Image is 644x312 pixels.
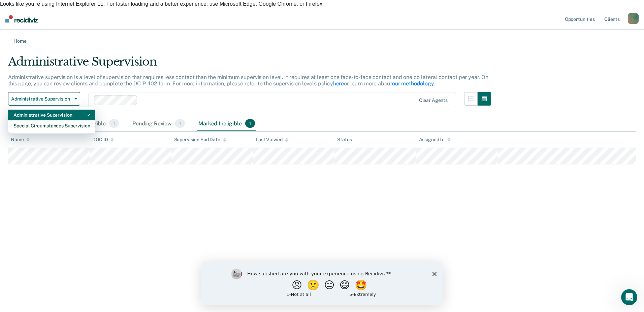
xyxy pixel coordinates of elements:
a: here [333,80,344,87]
div: DOC ID [92,137,114,143]
a: Home [8,38,636,44]
a: Opportunities [563,8,596,30]
span: 1 [175,119,185,128]
div: Name [11,137,30,143]
div: Administrative Supervision [8,55,491,74]
div: Marked Ineligible1 [197,116,256,131]
iframe: Intercom live chat [621,289,637,305]
img: Recidiviz [5,15,38,23]
div: Clear agents [419,97,448,103]
span: 1 [245,119,255,128]
div: Last Viewed [256,137,288,143]
iframe: Survey by Kim from Recidiviz [201,262,443,305]
div: Supervision End Date [174,137,226,143]
a: Clients [603,8,621,30]
p: Administrative supervision is a level of supervision that requires less contact than the minimum ... [8,74,488,87]
button: l [628,13,639,24]
span: × [639,7,644,16]
button: Administrative Supervision [8,92,80,106]
div: Status [337,137,352,143]
span: 1 [109,119,119,128]
a: our methodology [392,80,434,87]
div: Pending Review1 [131,116,186,131]
div: Assigned to [419,137,451,143]
div: Special Circumstances Supervision [13,120,90,131]
div: Administrative Supervision [13,110,90,120]
span: Administrative Supervision [11,96,72,102]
